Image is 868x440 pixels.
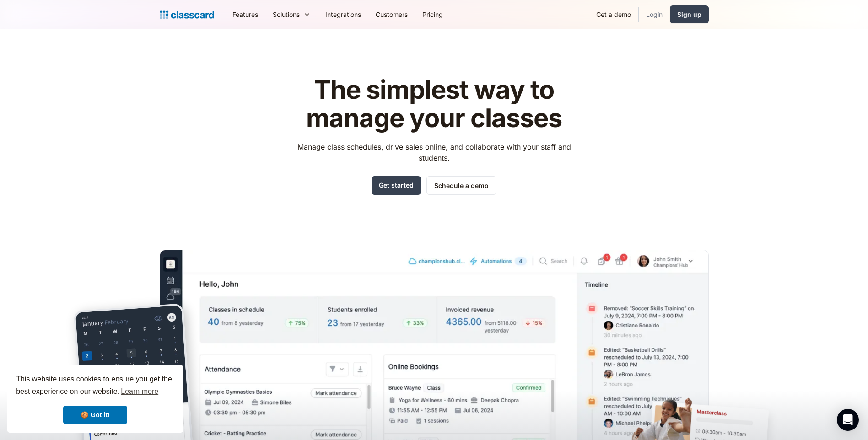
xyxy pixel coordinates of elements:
[837,409,859,431] div: Open Intercom Messenger
[160,8,214,21] a: home
[289,76,579,132] h1: The simplest way to manage your classes
[63,406,127,424] a: dismiss cookie message
[368,4,415,25] a: Customers
[589,4,638,25] a: Get a demo
[119,385,160,398] a: learn more about cookies
[7,365,183,433] div: cookieconsent
[273,10,300,19] div: Solutions
[318,4,368,25] a: Integrations
[639,4,670,25] a: Login
[265,4,318,25] div: Solutions
[16,374,174,398] span: This website uses cookies to ensure you get the best experience on our website.
[289,141,579,163] p: Manage class schedules, drive sales online, and collaborate with your staff and students.
[670,5,709,23] a: Sign up
[677,10,701,19] div: Sign up
[225,4,265,25] a: Features
[415,4,450,25] a: Pricing
[426,176,496,195] a: Schedule a demo
[372,176,421,195] a: Get started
